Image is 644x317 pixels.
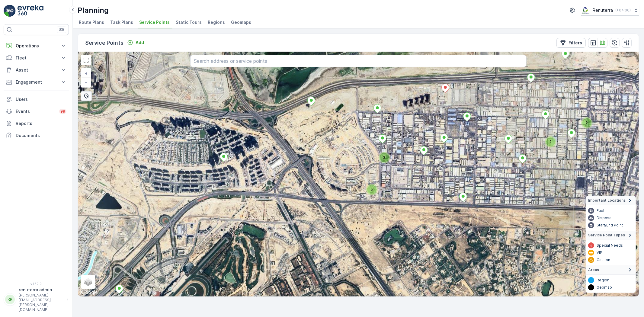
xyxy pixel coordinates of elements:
[16,79,57,85] p: Engagement
[597,285,612,290] p: Geomap
[139,19,170,25] span: Service Points
[16,55,57,61] p: Fleet
[588,267,599,272] span: Areas
[16,133,66,139] p: Documents
[16,67,57,73] p: Asset
[597,278,609,283] p: Region
[597,216,612,220] p: Disposal
[59,27,65,32] p: ⌘B
[588,233,625,238] span: Service Point Types
[4,130,69,142] a: Documents
[4,117,69,130] a: Reports
[18,5,43,17] img: logo_light-DOdMpM7g.png
[597,250,602,255] p: VIP
[4,5,16,17] img: logo
[82,69,91,78] a: Zoom In
[16,96,66,102] p: Users
[367,185,371,189] div: 5
[581,7,590,14] img: Screenshot_2024-07-26_at_13.33.01.png
[176,19,202,25] span: Static Tours
[367,185,376,194] div: 5
[16,120,66,126] p: Reports
[586,231,636,240] summary: Service Point Types
[16,108,56,114] p: Events
[16,43,57,49] p: Operations
[582,118,586,122] div: 2
[136,40,144,46] p: Add
[19,293,64,312] p: [PERSON_NAME][EMAIL_ADDRESS][PERSON_NAME][DOMAIN_NAME]
[4,40,69,52] button: Operations
[85,39,123,47] p: Service Points
[586,196,636,205] summary: Important Locations
[125,39,146,46] button: Add
[19,287,64,293] p: renuterra.admin
[85,71,88,76] span: +
[190,55,527,67] input: Search address or service points
[569,40,582,46] p: Filters
[597,258,610,262] p: Caution
[208,19,225,25] span: Regions
[79,289,99,296] img: Google
[78,5,109,15] p: Planning
[5,295,15,304] div: RR
[546,137,550,141] div: 2
[79,289,99,296] a: Open this area in Google Maps (opens a new window)
[4,64,69,76] button: Asset
[81,91,92,101] div: Bulk Select
[4,287,69,312] button: RRrenuterra.admin[PERSON_NAME][EMAIL_ADDRESS][PERSON_NAME][DOMAIN_NAME]
[546,137,555,146] div: 2
[597,208,604,213] p: Fuel
[593,7,613,13] p: Renuterra
[82,56,91,65] a: View Fullscreen
[4,76,69,88] button: Engagement
[380,153,389,162] div: 2
[82,78,91,87] a: Zoom Out
[60,109,65,114] p: 99
[231,19,251,25] span: Geomaps
[586,265,636,275] summary: Areas
[588,198,626,203] span: Important Locations
[597,243,623,248] p: Special Needs
[582,118,591,127] div: 2
[85,80,88,85] span: −
[4,93,69,105] a: Users
[380,153,383,157] div: 2
[110,19,133,25] span: Task Plans
[581,5,639,16] button: Renuterra(+04:00)
[82,275,95,289] a: Layers
[4,282,69,286] span: v 1.52.0
[4,105,69,117] a: Events99
[556,38,586,48] button: Filters
[597,223,623,228] p: Start/End Point
[4,52,69,64] button: Fleet
[615,8,631,13] p: ( +04:00 )
[79,19,104,25] span: Route Plans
